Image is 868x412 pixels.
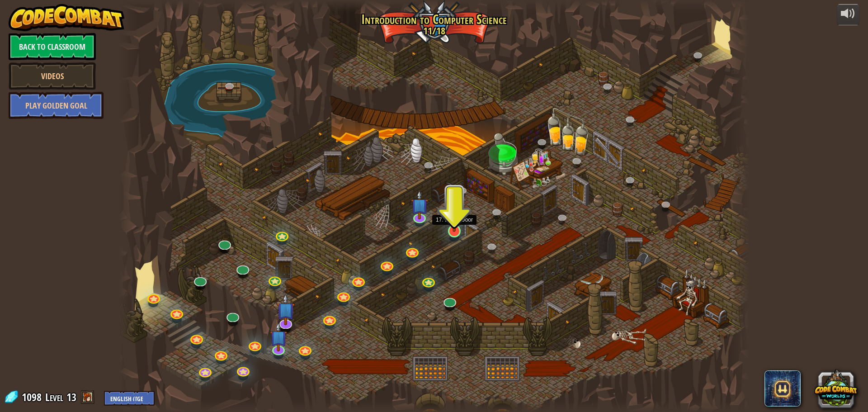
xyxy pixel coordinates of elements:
[45,390,63,405] span: Level
[9,33,96,60] a: Back to Classroom
[9,4,124,31] img: CodeCombat - Learn how to code by playing a game
[270,322,287,351] img: level-banner-unstarted-subscriber.png
[22,390,44,404] span: 1098
[837,4,859,25] button: Adjust volume
[66,390,76,404] span: 13
[276,294,295,326] img: level-banner-unstarted-subscriber.png
[446,194,462,232] img: level-banner-unstarted.png
[9,92,104,119] a: Play Golden Goal
[9,62,96,90] a: Videos
[411,190,428,219] img: level-banner-unstarted-subscriber.png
